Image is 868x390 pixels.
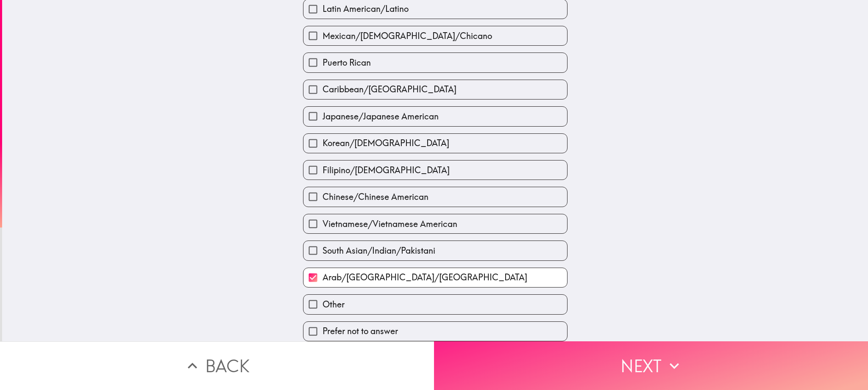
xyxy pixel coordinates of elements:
[303,268,567,287] button: Arab/[GEOGRAPHIC_DATA]/[GEOGRAPHIC_DATA]
[303,80,567,99] button: Caribbean/[GEOGRAPHIC_DATA]
[323,57,371,69] span: Puerto Rican
[323,137,449,149] span: Korean/[DEMOGRAPHIC_DATA]
[303,107,567,126] button: Japanese/Japanese American
[434,341,868,390] button: Next
[303,214,567,233] button: Vietnamese/Vietnamese American
[323,30,492,42] span: Mexican/[DEMOGRAPHIC_DATA]/Chicano
[323,3,409,15] span: Latin American/Latino
[303,160,567,180] button: Filipino/[DEMOGRAPHIC_DATA]
[323,218,457,230] span: Vietnamese/Vietnamese American
[323,271,527,283] span: Arab/[GEOGRAPHIC_DATA]/[GEOGRAPHIC_DATA]
[303,187,567,206] button: Chinese/Chinese American
[303,134,567,153] button: Korean/[DEMOGRAPHIC_DATA]
[323,299,345,310] span: Other
[303,53,567,72] button: Puerto Rican
[323,191,428,203] span: Chinese/Chinese American
[323,164,450,176] span: Filipino/[DEMOGRAPHIC_DATA]
[303,322,567,341] button: Prefer not to answer
[303,26,567,45] button: Mexican/[DEMOGRAPHIC_DATA]/Chicano
[323,111,439,122] span: Japanese/Japanese American
[323,83,456,95] span: Caribbean/[GEOGRAPHIC_DATA]
[323,325,398,337] span: Prefer not to answer
[323,245,435,257] span: South Asian/Indian/Pakistani
[303,241,567,260] button: South Asian/Indian/Pakistani
[303,295,567,314] button: Other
